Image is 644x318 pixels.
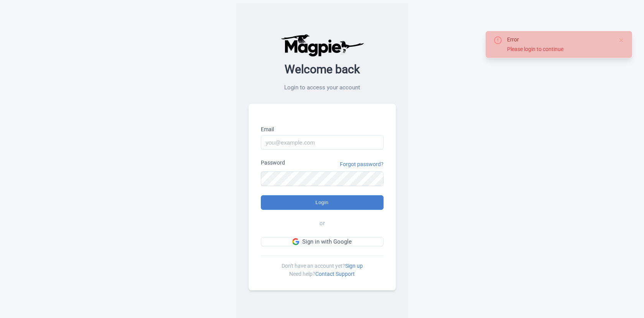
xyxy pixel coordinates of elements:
a: Sign up [345,263,363,269]
span: or [320,219,325,228]
img: logo-ab69f6fb50320c5b225c76a69d11143b.png [279,34,365,57]
img: google.svg [292,238,299,245]
label: Password [261,159,285,167]
button: Close [618,36,624,45]
div: Error [507,36,612,44]
a: Forgot password? [340,160,384,168]
a: Sign in with Google [261,237,384,247]
h2: Welcome back [249,63,396,76]
div: Don't have an account yet? Need help? [261,255,384,278]
p: Login to access your account [249,83,396,92]
input: you@example.com [261,135,384,150]
a: Contact Support [315,271,355,277]
label: Email [261,125,384,133]
div: Please login to continue [507,45,612,53]
input: Login [261,195,384,210]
